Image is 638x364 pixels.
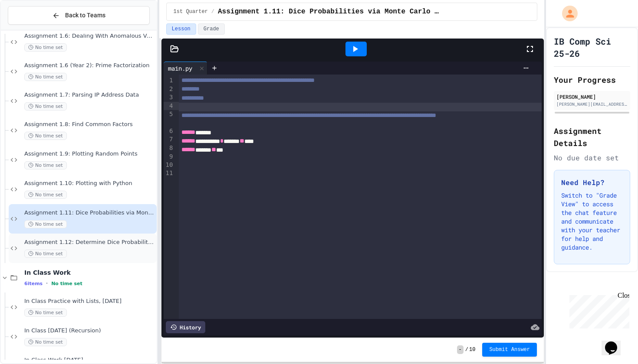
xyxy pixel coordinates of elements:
[164,102,174,110] div: 4
[24,121,155,128] span: Assignment 1.8: Find Common Factors
[164,62,207,75] div: main.py
[457,345,464,354] span: -
[24,102,67,110] span: No time set
[166,23,196,35] button: Lesson
[556,101,628,107] div: [PERSON_NAME][EMAIL_ADDRESS][DOMAIN_NAME]
[164,93,174,102] div: 3
[24,132,67,140] span: No time set
[24,73,67,81] span: No time set
[554,74,630,86] h2: Your Progress
[556,93,628,101] div: [PERSON_NAME]
[24,250,67,258] span: No time set
[554,153,630,163] div: No due date set
[8,6,150,25] button: Back to Teams
[24,191,67,199] span: No time set
[164,64,197,73] div: main.py
[164,85,174,94] div: 2
[164,110,174,127] div: 5
[465,346,468,353] span: /
[166,321,205,333] div: History
[65,11,105,20] span: Back to Teams
[554,125,630,149] h2: Assignment Details
[51,281,82,286] span: No time set
[164,135,174,144] div: 7
[24,220,67,228] span: No time set
[3,3,60,55] div: Chat with us now!Close
[24,150,155,158] span: Assignment 1.9: Plotting Random Points
[24,161,67,169] span: No time set
[24,209,155,217] span: Assignment 1.11: Dice Probabilities via Monte Carlo Methods
[164,169,174,177] div: 11
[561,191,623,252] p: Switch to "Grade View" to access the chat feature and communicate with your teacher for help and ...
[489,346,530,353] span: Submit Answer
[482,343,537,357] button: Submit Answer
[24,298,155,305] span: In Class Practice with Lists, [DATE]
[164,161,174,169] div: 10
[24,180,155,187] span: Assignment 1.10: Plotting with Python
[566,292,629,328] iframe: chat widget
[24,338,67,346] span: No time set
[24,281,43,286] span: 6 items
[164,127,174,135] div: 6
[218,6,440,17] span: Assignment 1.11: Dice Probabilities via Monte Carlo Methods
[198,23,225,35] button: Grade
[24,269,155,276] span: In Class Work
[24,43,67,52] span: No time set
[24,327,155,335] span: In Class [DATE] (Recursion)
[211,8,214,15] span: /
[164,153,174,161] div: 9
[602,329,629,355] iframe: chat widget
[164,76,174,85] div: 1
[24,62,155,69] span: Assignment 1.6 (Year 2): Prime Factorization
[24,357,155,364] span: In Class Work [DATE]
[46,280,48,287] span: •
[164,144,174,153] div: 8
[561,177,623,188] h3: Need Help?
[24,91,155,99] span: Assignment 1.7: Parsing IP Address Data
[24,309,67,317] span: No time set
[174,8,208,15] span: 1st Quarter
[469,346,475,353] span: 10
[24,32,155,40] span: Assignment 1.6: Dealing With Anomalous Values
[553,3,580,23] div: My Account
[554,35,630,59] h1: IB Comp Sci 25-26
[24,239,155,246] span: Assignment 1.12: Determine Dice Probabilities via Loops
